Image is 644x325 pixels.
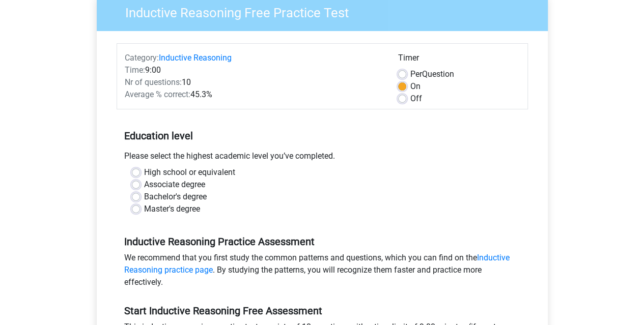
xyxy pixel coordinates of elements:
h5: Start Inductive Reasoning Free Assessment [124,305,520,317]
div: 9:00 [117,64,390,76]
div: We recommend that you first study the common patterns and questions, which you can find on the . ... [117,252,528,292]
div: Please select the highest academic level you’ve completed. [117,150,528,166]
span: Average % correct: [125,90,190,99]
label: Associate degree [144,179,205,191]
div: Timer [398,52,520,68]
label: Bachelor's degree [144,191,207,203]
label: High school or equivalent [144,166,235,179]
h3: Inductive Reasoning Free Practice Test [113,1,540,21]
label: Master's degree [144,203,200,215]
span: Time: [125,65,145,75]
span: Category: [125,53,159,63]
h5: Education level [124,126,520,146]
span: Nr of questions: [125,77,182,87]
label: Question [410,68,454,80]
label: On [410,80,421,93]
a: Inductive Reasoning [159,53,232,63]
span: Per [410,69,422,79]
div: 45.3% [117,88,390,101]
h5: Inductive Reasoning Practice Assessment [124,235,520,248]
div: 10 [117,76,390,88]
label: Off [410,93,422,105]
